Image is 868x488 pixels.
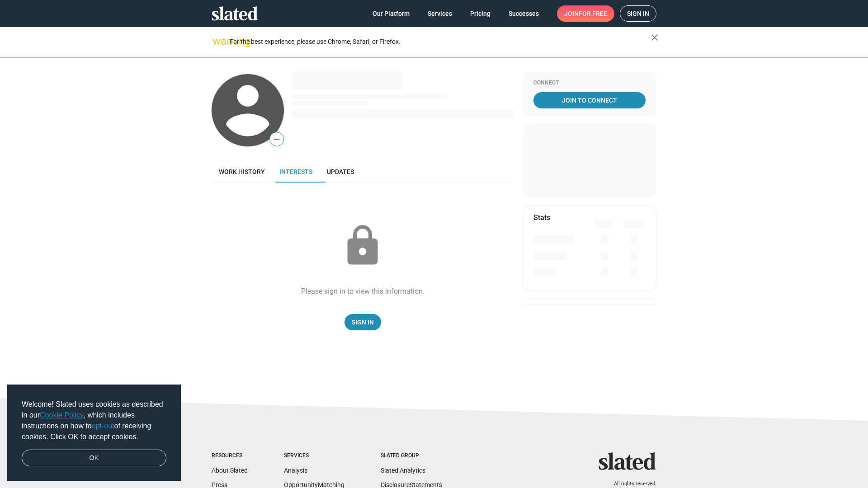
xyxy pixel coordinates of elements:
span: Work history [219,168,265,175]
div: Services [284,452,344,460]
div: cookieconsent [7,385,181,481]
div: Connect [533,80,646,87]
a: Sign in [620,5,656,22]
mat-icon: close [649,32,660,43]
span: Welcome! Slated uses cookies as described in our , which includes instructions on how to of recei... [22,399,166,442]
span: Services [428,5,452,22]
a: Our Platform [365,5,417,22]
div: Resources [212,452,248,460]
span: Successes [509,5,539,22]
mat-icon: warning [212,36,223,47]
a: Sign In [344,314,381,330]
span: Join [564,5,607,22]
span: Join To Connect [535,92,644,108]
span: Sign In [352,314,374,330]
div: For the best experience, please use Chrome, Safari, or Firefox. [230,36,651,48]
a: Slated Analytics [381,467,425,474]
span: Updates [327,168,354,175]
a: Cookie Policy [40,411,84,419]
span: for free [579,5,607,22]
a: Joinfor free [557,5,614,22]
a: About Slated [212,467,248,474]
a: Services [420,5,459,22]
a: Interests [272,161,320,183]
a: opt-out [92,422,114,430]
div: Please sign in to view this information. [301,286,425,296]
a: Work history [212,161,272,183]
span: Sign in [627,6,649,21]
mat-card-title: Stats [533,213,550,222]
mat-icon: lock [340,223,385,268]
a: Join To Connect [533,92,646,108]
span: Pricing [470,5,491,22]
a: dismiss cookie message [22,450,166,467]
span: Our Platform [373,5,410,22]
a: Pricing [463,5,498,22]
a: Successes [501,5,546,22]
span: — [270,134,283,145]
span: Interests [279,168,312,175]
a: Analysis [284,467,307,474]
div: Slated Group [381,452,442,460]
a: Updates [320,161,361,183]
